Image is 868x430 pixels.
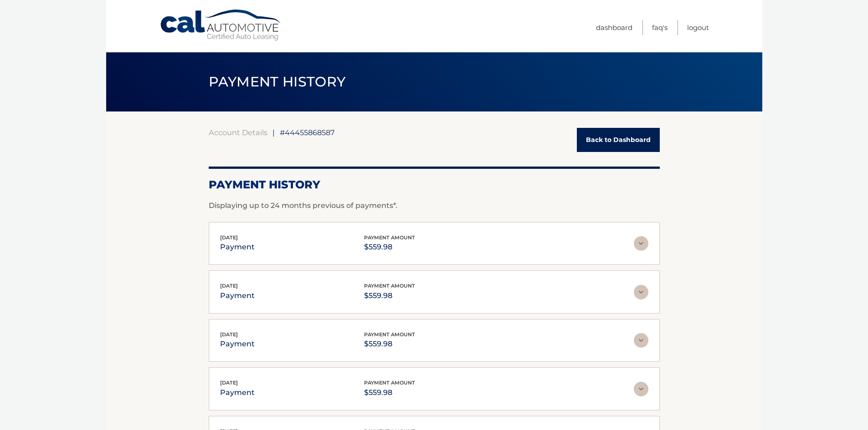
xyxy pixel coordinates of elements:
p: payment [220,386,255,399]
span: #44455868587 [280,128,335,137]
p: $559.98 [364,338,415,350]
p: Displaying up to 24 months previous of payments*. [209,200,660,211]
p: payment [220,338,255,350]
p: $559.98 [364,241,415,253]
p: $559.98 [364,386,415,399]
span: payment amount [364,234,415,241]
span: payment amount [364,331,415,338]
a: Back to Dashboard [577,128,660,152]
span: [DATE] [220,234,238,241]
a: Cal Automotive [159,9,282,41]
img: accordion-rest.svg [634,382,648,396]
a: Logout [687,20,709,35]
img: accordion-rest.svg [634,236,648,251]
img: accordion-rest.svg [634,333,648,348]
p: payment [220,289,255,302]
p: $559.98 [364,289,415,302]
span: [DATE] [220,283,238,289]
span: [DATE] [220,331,238,338]
span: [DATE] [220,379,238,386]
a: Account Details [209,128,267,137]
img: accordion-rest.svg [634,285,648,299]
a: Dashboard [596,20,632,35]
span: payment amount [364,379,415,386]
p: payment [220,241,255,253]
span: | [272,128,275,137]
span: payment amount [364,283,415,289]
a: FAQ's [652,20,668,35]
span: PAYMENT HISTORY [209,73,346,90]
h2: Payment History [209,178,660,192]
